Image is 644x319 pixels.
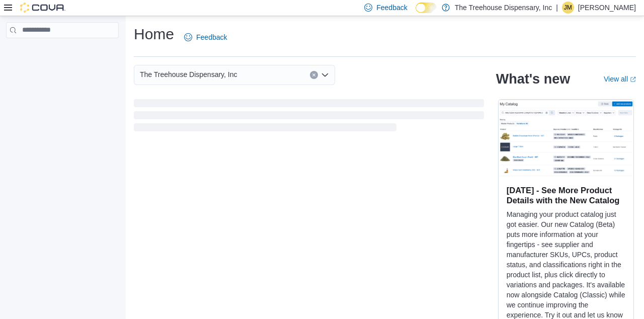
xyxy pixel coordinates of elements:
[507,185,625,205] h3: [DATE] - See More Product Details with the New Catalog
[376,3,407,13] span: Feedback
[134,101,484,133] span: Loading
[310,71,318,79] button: Clear input
[416,3,437,13] input: Dark Mode
[134,24,174,44] h1: Home
[630,76,636,83] svg: External link
[578,2,636,14] p: [PERSON_NAME]
[416,13,416,14] span: Dark Mode
[196,32,227,42] span: Feedback
[455,2,552,14] p: The Treehouse Dispensary, Inc
[6,40,119,64] nav: Complex example
[556,2,558,14] p: |
[564,2,572,14] span: JM
[20,3,65,13] img: Cova
[140,68,237,81] span: The Treehouse Dispensary, Inc
[321,71,329,79] button: Open list of options
[180,27,231,47] a: Feedback
[496,71,570,87] h2: What's new
[604,75,636,83] a: View allExternal link
[562,2,574,14] div: Jamall Merriman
